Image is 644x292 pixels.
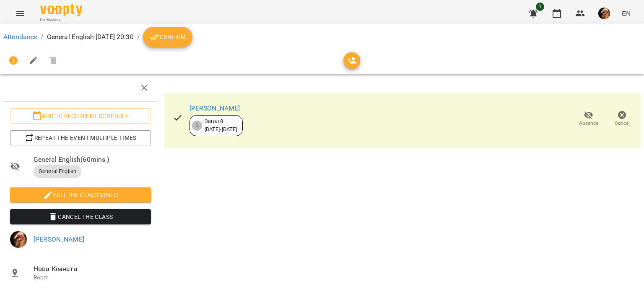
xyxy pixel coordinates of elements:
li: / [137,32,140,42]
p: General English [DATE] 20:30 [47,32,134,42]
span: Repeat the event multiple times [17,133,144,143]
button: Confirm [143,27,192,47]
button: EN [618,5,634,21]
img: Voopty Logo [40,4,82,16]
span: Cancel the class [17,212,144,222]
p: Room [34,274,151,282]
span: Add to recurrent schedule [17,111,144,121]
img: c8e0f8f11f5ebb5948ff4c20ade7ab01.jpg [598,8,610,19]
span: Confirm [150,32,186,42]
button: Cancel [605,107,639,131]
div: 5 [192,121,202,131]
span: General English [34,168,81,175]
button: Menu [10,3,30,24]
button: Add to recurrent schedule [10,108,151,124]
span: For Business [40,17,82,23]
span: Absence [579,120,598,127]
a: [PERSON_NAME] [190,104,240,112]
button: Edit the class's Info [10,187,151,203]
div: Загал 8 [DATE] - [DATE] [205,118,237,133]
span: 1 [536,3,544,11]
a: Attendance [3,33,37,41]
button: Cancel the class [10,209,151,224]
a: [PERSON_NAME] [34,235,84,243]
nav: breadcrumb [3,27,641,47]
img: c8e0f8f11f5ebb5948ff4c20ade7ab01.jpg [10,231,27,248]
span: Edit the class's Info [17,190,144,200]
span: General English ( 60 mins. ) [34,155,151,165]
span: Cancel [615,120,630,127]
span: Нова Кімната [34,264,151,274]
button: Repeat the event multiple times [10,130,151,145]
li: / [41,32,43,42]
button: Absence [572,107,605,131]
span: EN [622,9,631,18]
